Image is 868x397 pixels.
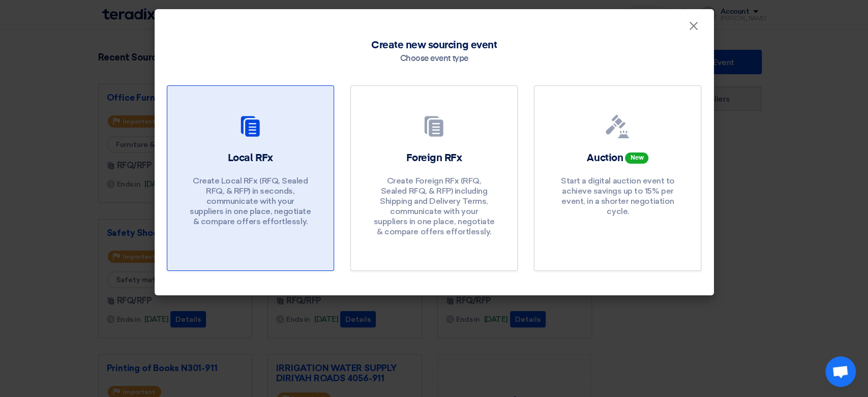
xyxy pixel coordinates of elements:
a: Open chat [825,356,856,387]
button: Close [680,16,707,37]
p: Create Local RFx (RFQ, Sealed RFQ, & RFP) in seconds, communicate with your suppliers in one plac... [189,176,311,227]
h2: Foreign RFx [406,151,462,165]
div: Choose event type [400,53,468,65]
p: Start a digital auction event to achieve savings up to 15% per event, in a shorter negotiation cy... [557,176,679,217]
a: Auction New Start a digital auction event to achieve savings up to 15% per event, in a shorter ne... [534,85,701,271]
span: Create new sourcing event [371,38,497,53]
span: New [625,152,648,164]
a: Foreign RFx Create Foreign RFx (RFQ, Sealed RFQ, & RFP) including Shipping and Delivery Terms, co... [350,85,518,271]
span: × [689,18,699,39]
h2: Local RFx [228,151,273,165]
p: Create Foreign RFx (RFQ, Sealed RFQ, & RFP) including Shipping and Delivery Terms, communicate wi... [373,176,495,237]
a: Local RFx Create Local RFx (RFQ, Sealed RFQ, & RFP) in seconds, communicate with your suppliers i... [167,85,334,271]
span: Auction [587,153,623,163]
